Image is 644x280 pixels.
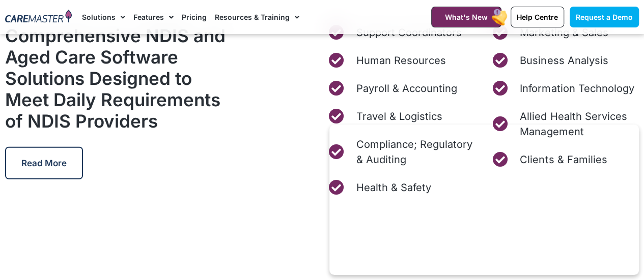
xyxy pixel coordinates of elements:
[5,10,72,24] img: CareMaster Logo
[353,81,457,96] span: Payroll & Accounting
[517,13,558,21] span: Help Centre
[570,7,639,27] a: Request a Demo
[5,25,236,132] h2: Comprehensive NDIS and Aged Care Software Solutions Designed to Meet Daily Requirements of NDIS P...
[576,13,633,21] span: Request a Demo
[353,53,445,68] span: Human Resources
[329,125,639,275] iframe: Popup CTA
[353,109,442,124] span: Travel & Logistics
[511,7,564,27] a: Help Centre
[5,147,83,179] a: Read More
[431,7,501,27] a: What's New
[517,53,608,68] span: Business Analysis
[517,81,634,96] span: Information Technology
[21,158,67,168] span: Read More
[445,13,488,21] span: What's New
[517,109,638,139] span: Allied Health Services Management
